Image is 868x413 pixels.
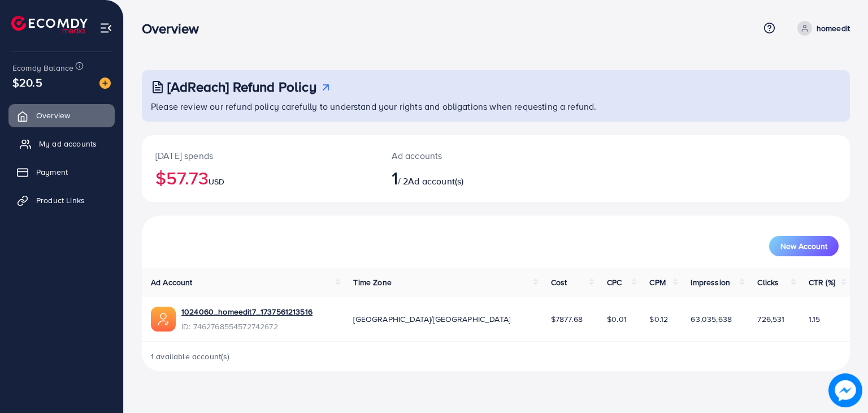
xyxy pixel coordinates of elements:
[8,132,115,155] a: My ad accounts
[167,79,316,95] h3: [AdReach] Refund Policy
[209,176,224,187] span: USD
[8,104,115,127] a: Overview
[392,165,398,191] span: 1
[607,313,627,325] span: $0.01
[551,277,567,288] span: Cost
[36,195,85,206] span: Product Links
[691,277,730,288] span: Impression
[691,313,732,325] span: 63,035,638
[757,277,779,288] span: Clicks
[809,277,835,288] span: CTR (%)
[155,167,364,188] h2: $57.73
[793,21,850,36] a: homeedit
[392,149,541,162] p: Ad accounts
[11,16,88,33] img: logo
[151,277,193,288] span: Ad Account
[12,74,42,91] span: $20.5
[8,161,115,183] a: Payment
[36,166,68,178] span: Payment
[99,78,111,89] img: image
[39,138,97,149] span: My ad accounts
[607,277,622,288] span: CPC
[649,277,665,288] span: CPM
[392,167,541,188] h2: / 2
[155,149,364,162] p: [DATE] spends
[817,21,850,35] p: homeedit
[12,62,73,74] span: Ecomdy Balance
[36,110,70,121] span: Overview
[99,21,112,35] img: menu
[8,189,115,212] a: Product Links
[151,100,843,113] p: Please review our refund policy carefully to understand your rights and obligations when requesti...
[831,376,860,405] img: image
[142,20,208,37] h3: Overview
[649,313,668,325] span: $0.12
[769,236,839,256] button: New Account
[353,313,510,325] span: [GEOGRAPHIC_DATA]/[GEOGRAPHIC_DATA]
[353,277,391,288] span: Time Zone
[757,313,784,325] span: 726,531
[551,313,583,325] span: $7877.68
[181,306,313,317] a: 1024060_homeedit7_1737561213516
[151,307,176,332] img: ic-ads-acc.e4c84228.svg
[181,321,313,332] span: ID: 7462768554572742672
[780,242,827,250] span: New Account
[151,351,230,362] span: 1 available account(s)
[408,175,463,187] span: Ad account(s)
[809,313,821,325] span: 1.15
